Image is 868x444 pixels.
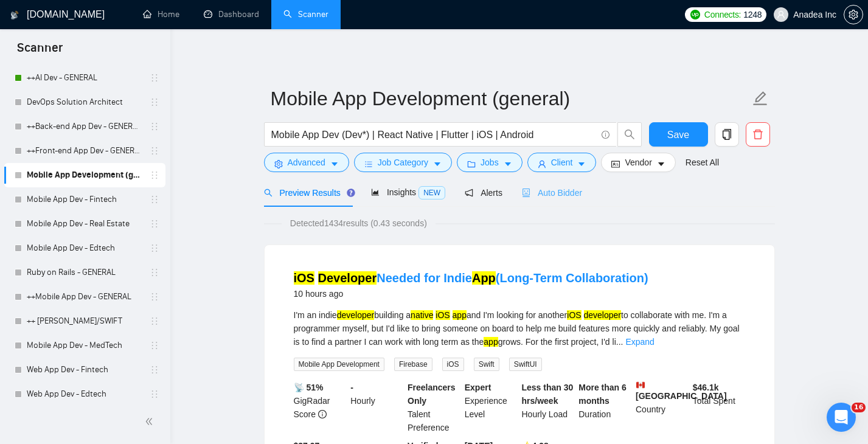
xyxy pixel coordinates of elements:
img: 🇨🇦 [636,381,645,389]
span: Mariia [54,90,78,99]
b: 📡 51% [294,383,324,392]
span: folder [467,159,476,168]
div: Mariia says… [10,70,234,195]
span: Insights [371,187,445,197]
a: Ruby on Rails - GENERAL [27,260,142,285]
span: search [264,189,273,197]
div: Hourly [348,381,405,434]
div: Country [633,381,690,434]
div: Tooltip anchor [345,187,356,198]
a: ++ [PERSON_NAME]/SWIFT [27,309,142,333]
span: 16 [852,403,866,412]
a: DevOps Solution Architect [27,90,142,114]
span: from [DOMAIN_NAME] [78,90,165,99]
a: setting [844,10,863,19]
mark: iOS [567,310,581,320]
img: logo [10,5,19,25]
span: Jobs [481,156,499,169]
a: Mobile App Dev - Fintech [27,187,142,212]
b: Freelancers Only [408,383,456,406]
button: folderJobscaret-down [457,153,523,172]
a: ++Back-end App Dev - GENERAL (cleaned) [27,114,142,139]
span: Advanced [288,156,325,169]
div: Talent Preference [405,381,462,434]
button: delete [746,122,770,147]
a: ++AI Dev - GENERAL [27,66,142,90]
button: Gif picker [38,351,48,361]
span: holder [150,73,159,83]
a: Mobile App Dev - Edtech [27,236,142,260]
img: upwork-logo.png [690,10,700,19]
span: double-left [145,415,157,428]
div: Duration [576,381,633,434]
button: copy [715,122,739,147]
a: searchScanner [283,9,328,19]
span: Save [667,127,689,142]
span: holder [150,122,159,131]
a: ++Mobile App Dev - GENERAL [27,285,142,309]
span: caret-down [330,159,339,168]
a: Web App Dev - Edtech [27,382,142,406]
span: bars [364,159,373,168]
span: user [777,10,785,19]
button: Home [190,5,214,28]
button: Emoji picker [19,351,29,361]
div: Hourly Load [519,381,577,434]
span: holder [150,243,159,253]
span: holder [150,97,159,107]
div: Profile image for MariiaMariiafrom [DOMAIN_NAME] [10,70,234,181]
span: Mobile App Development [294,358,384,371]
a: ++Front-end App Dev - GENERAL [27,139,142,163]
div: Close [214,5,235,27]
span: edit [752,91,768,106]
span: caret-down [504,159,512,168]
span: holder [150,195,159,204]
span: SwiftUI [509,358,542,371]
b: Expert [465,383,491,392]
span: Alerts [465,188,502,198]
span: caret-down [433,159,442,168]
span: Vendor [625,156,651,169]
span: user [538,159,546,168]
textarea: Message… [10,325,233,346]
span: Firebase [394,358,432,371]
span: idcard [611,159,620,168]
a: homeHome [143,9,179,19]
span: info-circle [318,410,327,418]
span: robot [522,189,530,197]
div: Experience Level [462,381,519,434]
mark: iOS [436,310,450,320]
mark: developer [337,310,375,320]
span: caret-down [577,159,586,168]
a: Web App Dev - Fintech [27,358,142,382]
a: Mobile App Dev - Real Estate [27,212,142,236]
span: holder [150,389,159,399]
button: go back [8,5,31,28]
div: GigRadar Score [291,381,349,434]
button: idcardVendorcaret-down [601,153,675,172]
span: caret-down [657,159,665,168]
mark: native [411,310,433,320]
mark: app [484,337,498,347]
span: Auto Bidder [522,188,582,198]
button: Start recording [77,351,87,361]
button: userClientcaret-down [527,153,597,172]
span: holder [150,170,159,180]
a: Expand [625,337,654,347]
b: [GEOGRAPHIC_DATA] [636,381,727,401]
a: iOS DeveloperNeeded for IndieApp(Long-Term Collaboration) [294,271,648,285]
button: setting [844,5,863,24]
a: Mobile App Dev - MedTech [27,333,142,358]
b: - [350,383,353,392]
span: Job Category [378,156,428,169]
span: info-circle [602,131,609,139]
input: Scanner name... [271,83,750,114]
div: I'm an indie building a and I'm looking for another to collaborate with me. I'm a programmer myse... [294,308,745,349]
img: Profile image for Mariia [25,85,44,105]
span: notification [465,189,473,197]
h1: Mariia [59,6,89,15]
span: ... [616,337,623,347]
span: holder [150,316,159,326]
button: settingAdvancedcaret-down [264,153,349,172]
span: Scanner [7,39,72,64]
